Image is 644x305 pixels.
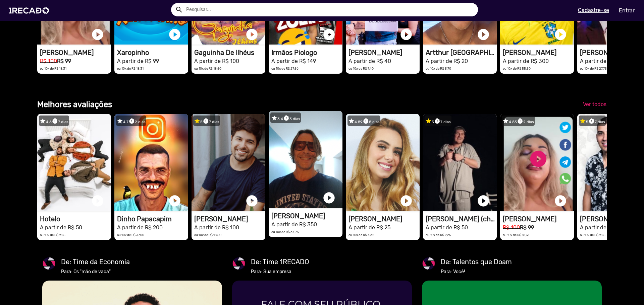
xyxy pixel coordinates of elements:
small: A partir de R$ 99 [117,58,159,64]
mat-card-title: De: Time 1RECADO [251,257,309,267]
a: play_circle_filled [554,194,567,208]
small: ou 10x de R$ 9,25 [426,233,451,237]
a: play_circle_filled [91,194,104,208]
small: ou 10x de R$ 27,56 [271,67,299,70]
small: ou 10x de R$ 27,75 [580,67,607,70]
h1: [PERSON_NAME] [194,215,265,223]
a: play_circle_filled [168,194,181,208]
small: ou 10x de R$ 55,50 [503,67,531,70]
a: play_circle_filled [477,28,490,41]
a: play_circle_filled [245,28,259,41]
b: Melhores avaliações [37,100,112,109]
a: play_circle_filled [399,28,413,41]
h1: [PERSON_NAME] (churros) [426,215,497,223]
small: R$ 100 [40,58,57,64]
h1: Gaguinha De Ilhéus [194,49,265,57]
a: play_circle_filled [322,28,336,41]
small: A partir de R$ 200 [117,224,163,231]
video: 1RECADO vídeos dedicados para fãs e empresas [37,114,111,211]
small: ou 10x de R$ 3,70 [426,67,451,70]
h1: Irmãos Piologo [271,49,342,57]
mat-card-title: De: Talentos que Doam [441,257,512,267]
h1: Xaropinho [117,49,188,57]
input: Pesquisar... [181,3,478,16]
span: Ver todos [583,101,606,107]
small: A partir de R$ 350 [271,221,317,228]
small: ou 10x de R$ 4,62 [348,233,374,237]
h1: [PERSON_NAME] [348,49,420,57]
video: 1RECADO vídeos dedicados para fãs e empresas [114,114,188,211]
video: 1RECADO vídeos dedicados para fãs e empresas [269,111,342,208]
a: Entrar [614,5,639,16]
small: ou 10x de R$ 18,31 [117,67,144,70]
h1: Dinho Papacapim [117,215,188,223]
small: A partir de R$ 25 [348,224,390,231]
small: ou 10x de R$ 18,31 [503,233,529,237]
h1: Hotelo [40,215,111,223]
small: A partir de R$ 40 [348,58,391,64]
mat-card-title: De: Time da Economia [61,257,130,267]
h1: [PERSON_NAME] [271,212,342,220]
video: 1RECADO vídeos dedicados para fãs e empresas [192,114,265,211]
a: play_circle_filled [245,194,259,208]
h1: [PERSON_NAME] [503,49,574,57]
small: ou 10x de R$ 18,50 [194,233,221,237]
a: play_circle_filled [477,194,490,208]
small: A partir de R$ 100 [194,58,239,64]
small: R$ 100 [503,224,520,231]
video: 1RECADO vídeos dedicados para fãs e empresas [500,114,574,211]
b: R$ 99 [57,58,71,64]
a: play_circle_filled [322,191,336,205]
small: ou 10x de R$ 64,75 [271,230,299,234]
h1: [PERSON_NAME] [40,49,111,57]
small: ou 10x de R$ 7,40 [348,67,374,70]
small: ou 10x de R$ 9,25 [580,233,605,237]
h1: Artthur [GEOGRAPHIC_DATA] [426,49,497,57]
small: A partir de R$ 50 [580,224,622,231]
button: Example home icon [173,3,184,15]
small: A partir de R$ 300 [503,58,549,64]
small: A partir de R$ 20 [426,58,468,64]
small: ou 10x de R$ 18,31 [40,67,66,70]
small: A partir de R$ 150 [580,58,625,64]
mat-card-subtitle: Para: Os "mão de vaca" [61,268,130,275]
small: ou 10x de R$ 9,25 [40,233,65,237]
a: play_circle_filled [554,28,567,41]
small: A partir de R$ 100 [194,224,239,231]
small: ou 10x de R$ 37,00 [117,233,144,237]
small: A partir de R$ 149 [271,58,316,64]
small: A partir de R$ 50 [40,224,82,231]
u: Cadastre-se [578,7,609,13]
small: A partir de R$ 50 [426,224,468,231]
b: R$ 99 [520,224,534,231]
mat-icon: Example home icon [175,6,183,14]
mat-card-subtitle: Para: Você! [441,268,512,275]
mat-card-subtitle: Para: Sua empresa [251,268,309,275]
a: play_circle_filled [399,194,413,208]
video: 1RECADO vídeos dedicados para fãs e empresas [423,114,497,211]
small: ou 10x de R$ 18,50 [194,67,221,70]
h1: [PERSON_NAME] [503,215,574,223]
video: 1RECADO vídeos dedicados para fãs e empresas [346,114,420,211]
h1: [PERSON_NAME] [348,215,420,223]
a: play_circle_filled [91,28,104,41]
a: play_circle_filled [168,28,181,41]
